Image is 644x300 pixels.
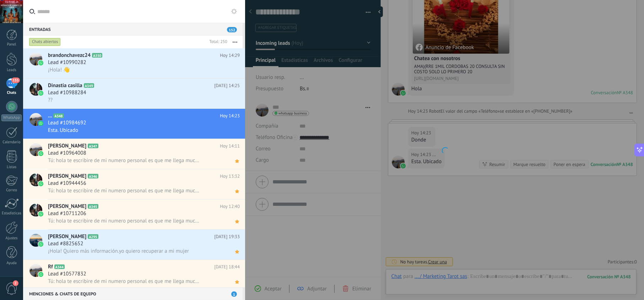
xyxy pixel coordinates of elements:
span: Tú: hola te escribire de mi numero personal es que me llega mucha gente aqui [48,157,201,164]
img: icon [38,181,43,186]
span: Rf [48,263,53,270]
div: Calendario [1,140,22,145]
span: A350 [92,53,102,58]
div: Total: 250 [206,38,227,45]
span: Tú: hola te escribire de mi numero personal es que me llega mucha gente aqui [48,278,201,285]
span: ¡Hola! Quiero más información.yo quiero recuperar a mi mujer [48,248,189,255]
div: Menciones & Chats de equipo [23,287,243,300]
span: Hoy 14:29 [220,52,240,59]
div: Ayuda [1,261,22,266]
span: Hoy 13:32 [220,173,240,180]
span: [PERSON_NAME] [48,233,86,240]
img: icon [38,242,43,247]
span: Tú: hola te escribire de mi numero personal es que me llega mucha gente aqui [48,218,201,224]
span: A345 [88,204,98,209]
span: ¡Hola! 👋 [48,66,70,73]
span: Lead #8825652 [48,240,83,247]
span: Dinastia casilla [48,82,82,89]
span: [DATE] 14:25 [214,82,240,89]
img: icon [38,272,43,277]
div: Correo [1,188,22,193]
span: A295 [88,234,98,239]
img: icon [38,121,43,126]
span: Lead #10577832 [48,270,86,278]
span: Tú: hola te escribire de mi numero personal es que me llega mucha gente aqui [48,187,201,194]
span: Hoy 14:23 [220,112,240,119]
div: Chats [1,91,22,95]
span: Lead #10964008 [48,150,86,157]
a: avataricon[PERSON_NAME]A347Hoy 14:11Lead #10964008Tú: hola te escribire de mi numero personal es ... [23,139,245,169]
span: A344 [54,264,65,269]
span: 153 [11,77,20,83]
img: icon [38,151,43,156]
a: avataricon[PERSON_NAME]A295[DATE] 19:33Lead #8825652¡Hola! Quiero más información.yo quiero recup... [23,230,245,259]
a: avataricon...A348Hoy 14:23Lead #10984692Esta. Ubicado [23,109,245,139]
a: avatariconbrandonchavezc24A350Hoy 14:29Lead #10990282¡Hola! 👋 [23,48,245,78]
img: icon [38,91,43,96]
a: avatariconRfA344[DATE] 18:44Lead #10577832Tú: hola te escribire de mi numero personal es que me l... [23,260,245,290]
div: Chats abiertos [29,38,61,46]
a: avataricon[PERSON_NAME]A346Hoy 13:32Lead #10944456Tú: hola te escribire de mi numero personal es ... [23,169,245,199]
span: A347 [88,144,98,148]
span: 152 [227,27,237,32]
div: Listas [1,165,22,170]
span: ?? [48,97,53,103]
div: Ajustes [1,236,22,241]
div: Leads [1,68,22,73]
div: Panel [1,42,22,47]
span: Lead #10984692 [48,119,86,127]
span: brandonchavezc24 [48,52,91,59]
img: icon [38,211,43,216]
span: [DATE] 18:44 [214,263,240,270]
div: WhatsApp [1,114,22,121]
a: avatariconDinastia casillaA349[DATE] 14:25Lead #10988284?? [23,79,245,108]
span: Esta. Ubicado [48,127,78,134]
span: [PERSON_NAME] [48,143,86,150]
span: A346 [88,174,98,178]
span: Hoy 14:11 [220,143,240,150]
span: Lead #10711206 [48,210,86,217]
span: Lead #10990282 [48,59,86,66]
span: ... [48,112,52,119]
span: Lead #10944456 [48,180,86,187]
span: A348 [53,113,64,118]
span: 2 [13,280,18,286]
span: 1 [231,291,237,297]
span: Hoy 12:40 [220,203,240,210]
span: [PERSON_NAME] [48,173,86,180]
span: A349 [84,83,94,88]
img: icon [38,60,43,65]
div: Estadísticas [1,211,22,216]
div: Entradas [23,23,243,36]
span: [PERSON_NAME] [48,203,86,210]
span: Lead #10988284 [48,89,86,96]
a: avataricon[PERSON_NAME]A345Hoy 12:40Lead #10711206Tú: hola te escribire de mi numero personal es ... [23,199,245,229]
span: [DATE] 19:33 [214,233,240,240]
